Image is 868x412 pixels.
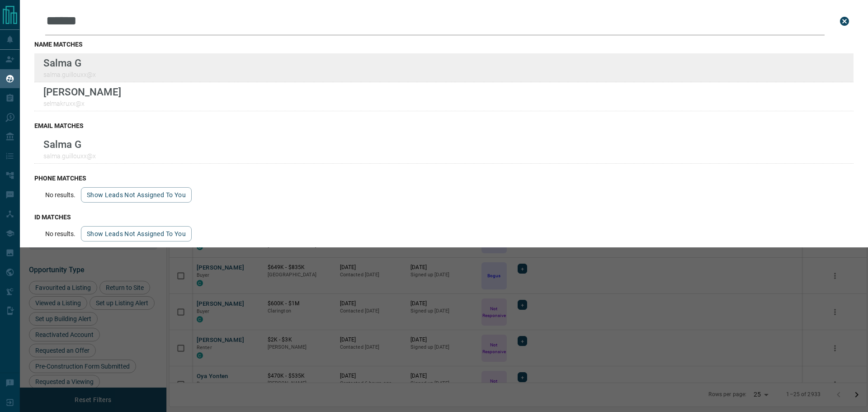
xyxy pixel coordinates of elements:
[835,12,854,30] button: close search bar
[34,122,854,129] h3: email matches
[34,213,854,221] h3: id matches
[43,152,96,160] p: salma.guillouxx@x
[43,138,96,150] p: Salma G
[43,57,96,69] p: Salma G
[34,41,854,48] h3: name matches
[45,191,75,199] p: No results.
[43,71,96,78] p: salma.guillouxx@x
[45,230,75,237] p: No results.
[81,226,192,242] button: show leads not assigned to you
[43,86,121,98] p: [PERSON_NAME]
[34,175,854,182] h3: phone matches
[43,100,121,107] p: selmakruxx@x
[81,187,192,203] button: show leads not assigned to you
